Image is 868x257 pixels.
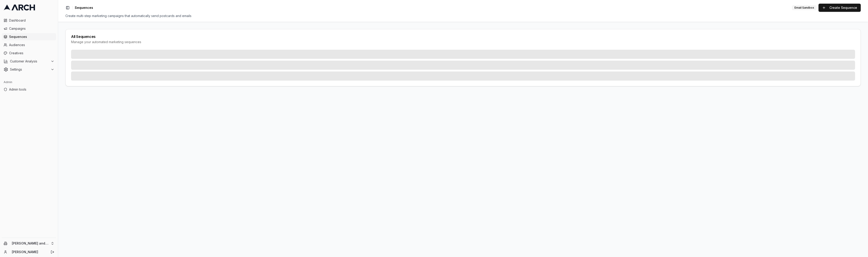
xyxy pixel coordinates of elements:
[9,43,54,47] span: Audiences
[9,35,54,39] span: Sequences
[2,33,56,40] a: Sequences
[2,79,56,86] div: Admin
[2,49,56,57] a: Creatives
[10,67,49,72] span: Settings
[12,241,49,245] span: [PERSON_NAME] and Sons
[2,17,56,24] a: Dashboard
[9,26,54,31] span: Campaigns
[792,5,817,10] div: Email Sandbox
[9,87,54,92] span: Admin tools
[75,5,93,10] span: Sequences
[2,41,56,49] a: Audiences
[71,35,855,38] div: All Sequences
[10,59,49,64] span: Customer Analysis
[75,5,93,10] nav: breadcrumb
[2,86,56,93] a: Admin tools
[818,4,861,12] a: Create Sequence
[9,18,54,23] span: Dashboard
[2,58,56,65] button: Customer Analysis
[65,14,861,18] div: Create multi-step marketing campaigns that automatically send postcards and emails
[2,25,56,32] a: Campaigns
[9,51,54,55] span: Creatives
[49,249,56,255] button: Log out
[2,240,56,247] button: [PERSON_NAME] and Sons
[71,40,855,44] div: Manage your automated marketing sequences
[2,66,56,73] button: Settings
[12,250,46,254] a: [PERSON_NAME]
